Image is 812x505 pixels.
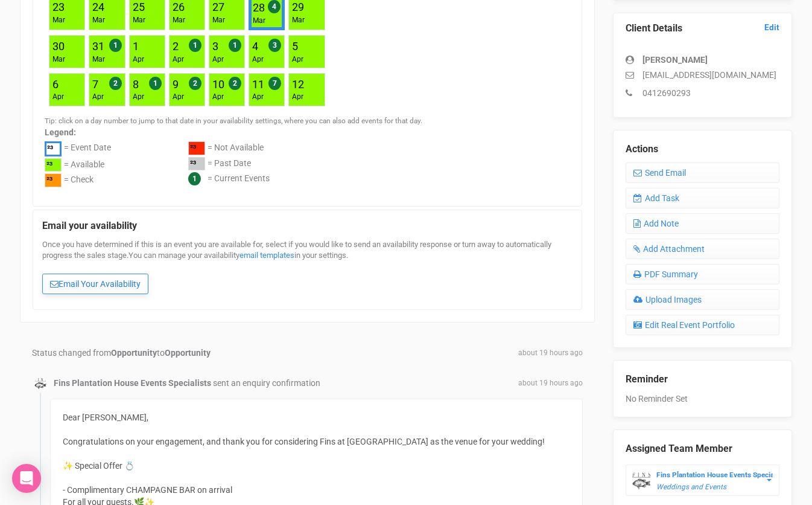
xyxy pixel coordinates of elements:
[128,251,348,260] span: You can manage your availability in your settings.
[212,54,224,65] div: Apr
[64,173,94,189] div: = Check
[632,472,650,490] img: data
[253,16,265,26] div: Mar
[252,92,264,102] div: Apr
[626,87,780,99] p: 0412690293
[189,77,201,90] span: 2
[133,54,144,65] div: Apr
[173,1,185,13] a: 26
[212,40,218,53] a: 3
[42,219,573,233] legend: Email your availability
[34,378,46,390] img: data
[92,1,104,13] a: 24
[92,15,105,25] div: Mar
[42,274,148,294] a: Email Your Availability
[626,22,780,36] legend: Client Details
[189,39,201,52] span: 1
[252,78,264,91] a: 11
[92,54,105,65] div: Mar
[165,348,211,358] strong: Opportunity
[213,378,320,388] span: sent an enquiry confirmation
[133,92,144,102] div: Apr
[642,55,708,65] strong: [PERSON_NAME]
[109,77,122,90] span: 2
[764,22,779,33] a: Edit
[92,92,104,102] div: Apr
[212,1,224,13] a: 27
[518,348,583,358] span: about 19 hours ago
[52,15,65,25] div: Mar
[45,173,62,187] div: ²³
[626,442,780,456] legend: Assigned Team Member
[626,69,780,81] p: [EMAIL_ADDRESS][DOMAIN_NAME]
[54,378,211,388] strong: Fins Plantation House Events Specialists
[292,78,304,91] a: 12
[518,378,583,388] span: about 19 hours ago
[229,77,241,90] span: 2
[626,239,780,259] a: Add Attachment
[292,54,303,65] div: Apr
[626,188,780,208] a: Add Task
[92,40,104,53] a: 31
[626,373,780,387] legend: Reminder
[45,117,422,125] small: Tip: click on a day number to jump to that date in your availability settings, where you can also...
[149,77,162,90] span: 1
[208,157,251,173] div: = Past Date
[64,141,111,158] div: = Event Date
[64,158,104,174] div: = Available
[656,483,726,491] em: Weddings and Events
[111,348,157,358] strong: Opportunity
[212,92,224,102] div: Apr
[253,1,265,14] a: 28
[229,39,241,52] span: 1
[212,78,224,91] a: 10
[626,289,780,310] a: Upload Images
[32,348,211,358] span: Status changed from to
[188,141,205,155] div: ²³
[133,78,139,91] a: 8
[45,158,62,172] div: ²³
[252,40,258,53] a: 4
[133,15,145,25] div: Mar
[212,15,225,25] div: Mar
[292,92,304,102] div: Apr
[292,15,305,25] div: Mar
[292,40,298,53] a: 5
[252,54,264,65] div: Apr
[626,143,780,156] legend: Actions
[12,464,41,493] div: Open Intercom Messenger
[292,1,304,13] a: 29
[626,315,780,335] a: Edit Real Event Portfolio
[52,78,59,91] a: 6
[626,264,780,285] a: PDF Summary
[188,172,201,185] span: 1
[92,78,98,91] a: 7
[239,251,294,260] a: email templates
[626,465,780,496] button: Fins Plantation House Events Specialists Weddings and Events
[52,92,64,102] div: Apr
[656,471,787,479] strong: Fins Plantation House Events Specialists
[188,157,205,171] div: ²³
[173,40,179,53] a: 2
[52,54,65,65] div: Mar
[109,39,122,52] span: 1
[52,40,65,53] a: 30
[626,213,780,234] a: Add Note
[42,239,573,300] div: Once you have determined if this is an event you are available for, select if you would like to s...
[208,141,264,157] div: = Not Available
[52,1,65,13] a: 23
[133,40,139,53] a: 1
[173,54,184,65] div: Apr
[268,39,281,52] span: 3
[173,15,185,25] div: Mar
[133,1,145,13] a: 25
[173,78,179,91] a: 9
[173,92,184,102] div: Apr
[626,162,780,183] a: Send Email
[45,141,62,156] div: ²³
[626,361,780,405] div: No Reminder Set
[268,77,281,90] span: 7
[208,172,270,186] div: = Current Events
[45,126,569,138] label: Legend:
